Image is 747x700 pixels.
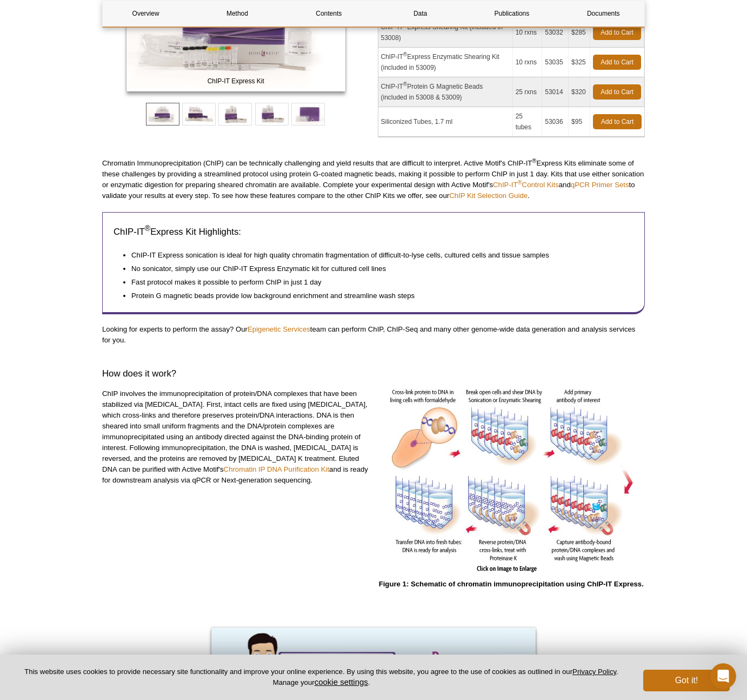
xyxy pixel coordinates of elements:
[131,247,623,261] li: ChIP-IT Express sonication is ideal for high quality chromatin fragmentation of difficult-to-lyse...
[593,114,642,129] a: Add to Cart
[102,388,370,486] p: ChIP involves the immunoprecipitation of protein/DNA complexes that have been stabilized via [MED...
[449,191,528,200] a: ChIP Kit Selection Guide
[513,77,543,107] td: 25 rxns
[572,668,616,676] a: Privacy Policy
[469,1,555,27] a: Publications
[542,107,569,137] td: 53036
[513,18,543,48] td: 10 rxns
[114,226,633,239] h3: ChIP-IT Express Kit Highlights:
[569,77,590,107] td: $320
[403,81,407,87] sup: ®
[593,25,641,40] a: Add to Cart
[561,1,646,27] a: Documents
[378,107,513,137] td: Siliconized Tubes, 1.7 ml
[593,84,641,100] a: Add to Cart
[194,1,280,27] a: Method
[542,77,569,107] td: 53014
[378,18,513,48] td: ChIP-IT Express Shearing Kit (included in 53008)
[593,55,641,70] a: Add to Cart
[315,677,368,686] button: cookie settings
[145,224,150,233] sup: ®
[129,76,343,87] span: ChIP-IT Express Kit
[17,667,625,688] p: This website uses cookies to provide necessary site functionality and improve your online experie...
[513,107,543,137] td: 25 tubes
[532,157,536,164] sup: ®
[131,288,623,301] li: Protein G magnetic beads provide low background enrichment and streamline wash steps
[518,179,522,186] sup: ®
[378,48,513,77] td: ChIP-IT Express Enzymatic Shearing Kit (included in 53009)
[102,367,645,380] h3: How does it work?
[102,324,645,346] p: Looking for experts to perform the assay? Our team can perform ChIP, ChIP-Seq and many other geno...
[569,107,590,137] td: $95
[710,663,736,689] iframe: Intercom live chat
[390,388,633,572] img: ChIP-IT Express schematic
[102,158,645,201] p: Chromatin Immunoprecipitation (ChIP) can be technically challenging and yield results that are di...
[403,51,407,57] sup: ®
[379,580,644,588] strong: Figure 1: Schematic of chromatin immunoprecipitation using ChIP-IT Express.
[248,325,310,333] a: Epigenetic Services
[542,18,569,48] td: 53032
[131,261,623,274] li: No sonicator, simply use our ChIP-IT Express Enzymatic kit for cultured cell lines
[493,181,559,189] a: ChIP-IT®Control Kits
[571,181,629,189] a: qPCR Primer Sets
[131,274,623,288] li: Fast protocol makes it possible to perform ChIP in just 1 day
[224,465,329,473] a: Chromatin IP DNA Purification Kit
[569,18,590,48] td: $285
[542,48,569,77] td: 53035
[378,77,513,107] td: ChIP-IT Protein G Magnetic Beads (included in 53008 & 53009)
[643,670,730,691] button: Got it!
[103,1,189,27] a: Overview
[286,1,372,27] a: Contents
[569,48,590,77] td: $325
[513,48,543,77] td: 10 rxns
[377,1,463,27] a: Data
